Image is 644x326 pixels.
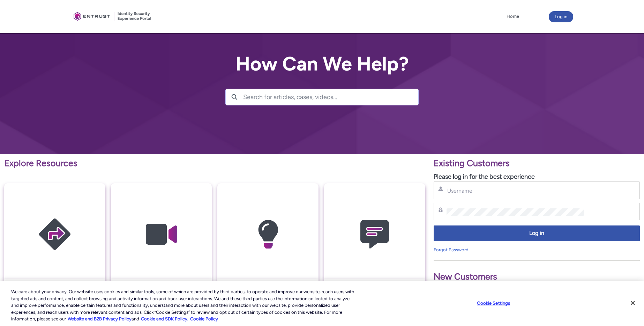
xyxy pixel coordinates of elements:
[190,316,218,321] a: Cookie Policy
[128,197,194,272] img: Video Guides
[434,157,640,170] p: Existing Customers
[235,197,301,272] img: Knowledge Articles
[141,316,188,321] a: Cookie and SDK Policy.
[434,172,640,181] p: Please log in for the best experience
[472,296,515,310] button: Cookie Settings
[243,89,418,105] input: Search for articles, cases, videos...
[434,247,469,252] a: Forgot Password
[505,11,521,22] a: Home
[549,11,573,22] button: Log in
[447,187,585,194] input: Username
[342,197,408,272] img: Contact Support
[434,225,640,241] button: Log in
[22,197,88,272] img: Getting Started
[226,89,243,105] button: Search
[625,295,641,311] button: Close
[225,53,419,75] h2: How Can We Help?
[434,270,640,283] p: New Customers
[11,288,354,323] div: We care about your privacy. Our website uses cookies and similar tools, some of which are provide...
[4,157,425,170] p: Explore Resources
[68,316,132,321] a: More information about our cookie policy., opens in a new tab
[438,229,635,237] span: Log in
